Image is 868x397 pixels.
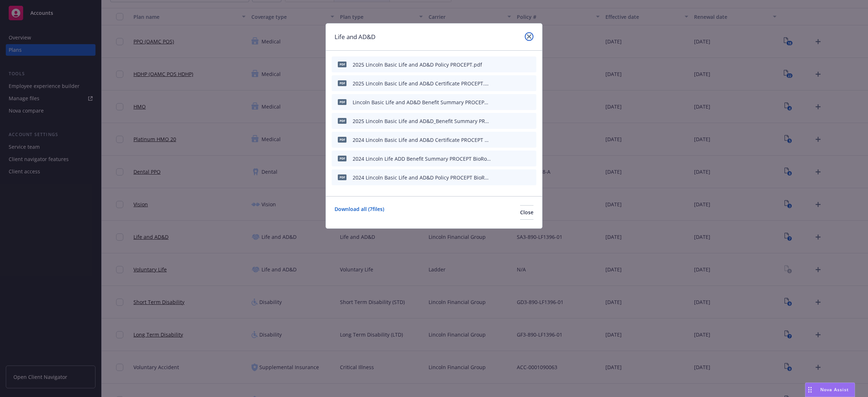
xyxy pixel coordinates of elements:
[353,117,491,125] div: 2025 Lincoln Basic Life and AD&D_Benefit Summary PROCEPT.pdf
[820,387,849,393] span: Nova Assist
[338,62,346,67] span: pdf
[338,174,346,180] span: pdf
[338,137,346,142] span: pdf
[335,32,375,42] h1: Life and AD&D
[504,155,510,162] button: download file
[353,155,491,162] div: 2024 Lincoln Life ADD Benefit Summary PROCEPT BioRobotics Corporation.PDF
[520,205,533,220] button: Close
[528,80,533,87] button: archive file
[528,136,533,144] button: archive file
[528,61,533,68] button: archive file
[353,61,482,68] div: 2025 Lincoln Basic Life and AD&D Policy PROCEPT.pdf
[504,98,510,106] button: download file
[338,99,346,105] span: pdf
[338,118,346,123] span: pdf
[515,80,522,87] button: preview file
[338,156,346,161] span: PDF
[515,136,522,144] button: preview file
[504,61,510,68] button: download file
[528,174,533,181] button: archive file
[528,155,533,162] button: archive file
[515,155,522,162] button: preview file
[520,209,533,216] span: Close
[353,136,491,144] div: 2024 Lincoln Basic Life and AD&D Certificate PROCEPT BioRobotics Corporation.pdf
[805,383,814,397] div: Drag to move
[335,205,384,220] a: Download all ( 7 files)
[805,383,855,397] button: Nova Assist
[353,80,491,87] div: 2025 Lincoln Basic Life and AD&D Certificate PROCEPT.pdf
[504,136,510,144] button: download file
[528,98,533,106] button: archive file
[504,174,510,181] button: download file
[504,80,510,87] button: download file
[515,98,522,106] button: preview file
[515,117,522,125] button: preview file
[528,117,533,125] button: archive file
[525,32,533,41] a: close
[504,117,510,125] button: download file
[515,61,522,68] button: preview file
[353,98,491,106] div: Lincoln Basic Life and AD&D Benefit Summary PROCEPT.pdf
[353,174,491,181] div: 2024 Lincoln Basic Life and AD&D Policy PROCEPT BioRobotics Corporation.pdf
[515,174,522,181] button: preview file
[338,80,346,86] span: pdf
